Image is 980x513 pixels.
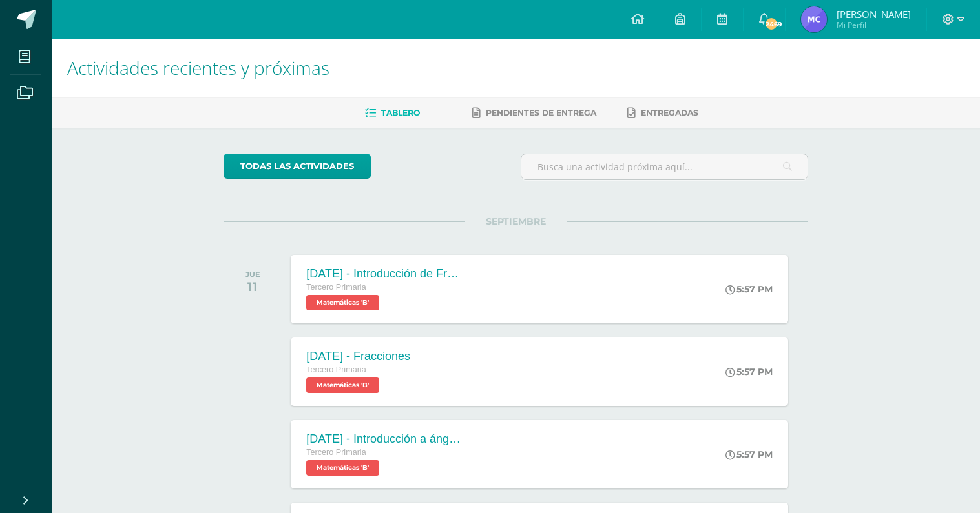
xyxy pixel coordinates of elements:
[725,448,773,460] div: 5:57 PM
[306,377,379,393] span: Matemáticas 'B'
[725,366,773,377] div: 5:57 PM
[245,270,260,279] div: JUE
[641,108,698,117] span: Entregadas
[306,448,366,457] span: Tercero Primaria
[245,279,260,294] div: 11
[306,432,461,446] div: [DATE] - Introducción a ángulos (Conociendo el transportador)
[627,103,698,123] a: Entregadas
[801,6,827,32] img: 5e5b1d9d3e43273cf7cd0411505ec413.png
[306,350,410,363] div: [DATE] - Fracciones
[764,17,778,31] span: 2469
[306,267,461,281] div: [DATE] - Introducción de Fracciones
[67,55,329,80] span: Actividades recientes y próximas
[306,283,366,292] span: Tercero Primaria
[381,108,420,117] span: Tablero
[306,365,366,374] span: Tercero Primaria
[465,216,567,227] span: SEPTIEMBRE
[365,103,420,123] a: Tablero
[837,8,911,21] span: [PERSON_NAME]
[837,19,911,30] span: Mi Perfil
[306,460,379,476] span: Matemáticas 'B'
[486,108,596,117] span: Pendientes de entrega
[306,295,379,310] span: Matemáticas 'B'
[224,154,371,179] a: todas las Actividades
[472,103,596,123] a: Pendientes de entrega
[521,154,808,179] input: Busca una actividad próxima aquí...
[725,283,773,295] div: 5:57 PM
